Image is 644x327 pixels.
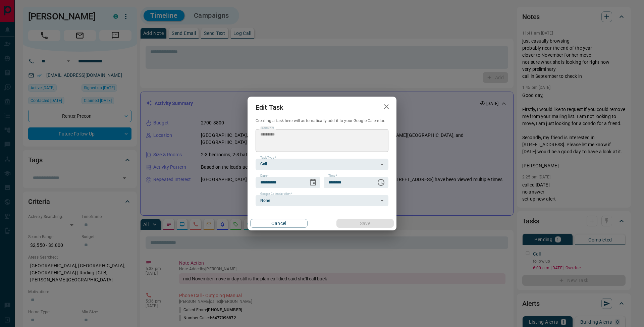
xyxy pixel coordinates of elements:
[260,174,269,178] label: Date
[374,176,388,189] button: Choose time, selected time is 6:00 AM
[256,195,388,206] div: None
[256,159,388,170] div: Call
[260,126,274,130] label: Task Note
[260,192,292,196] label: Google Calendar Alert
[306,176,320,189] button: Choose date, selected date is Sep 17, 2025
[260,156,276,160] label: Task Type
[328,174,337,178] label: Time
[248,97,291,118] h2: Edit Task
[250,219,308,228] button: Cancel
[256,118,388,124] p: Creating a task here will automatically add it to your Google Calendar.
